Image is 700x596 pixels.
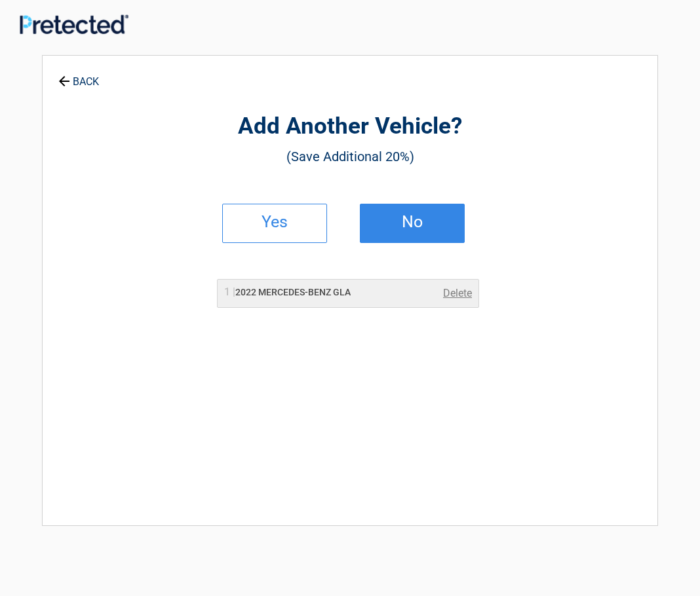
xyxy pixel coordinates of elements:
h2: No [374,217,451,227]
a: BACK [56,64,102,87]
h2: Add Another Vehicle? [115,111,585,142]
img: Main Logo [20,14,128,34]
a: Delete [443,286,472,301]
span: 1 | [224,286,235,298]
h2: 2022 MERCEDES-BENZ GLA [224,286,351,299]
h3: (Save Additional 20%) [115,145,585,168]
h2: Yes [236,217,313,227]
